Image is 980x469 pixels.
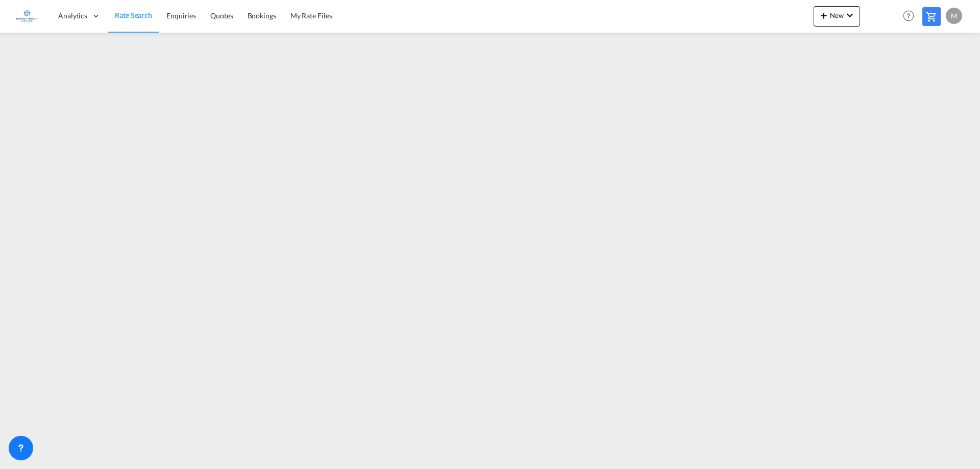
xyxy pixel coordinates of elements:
span: Enquiries [166,11,196,20]
div: M [946,8,962,24]
span: My Rate Files [290,11,332,20]
div: Help [900,7,922,26]
md-icon: icon-chevron-down [844,9,856,21]
span: New [818,11,856,19]
span: Quotes [210,11,233,20]
span: Bookings [248,11,276,20]
img: 6a2c35f0b7c411ef99d84d375d6e7407.jpg [15,5,38,28]
button: icon-plus 400-fgNewicon-chevron-down [814,6,860,27]
span: Rate Search [115,11,152,19]
span: Help [900,7,917,24]
span: Analytics [58,11,87,21]
md-icon: icon-plus 400-fg [818,9,830,21]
